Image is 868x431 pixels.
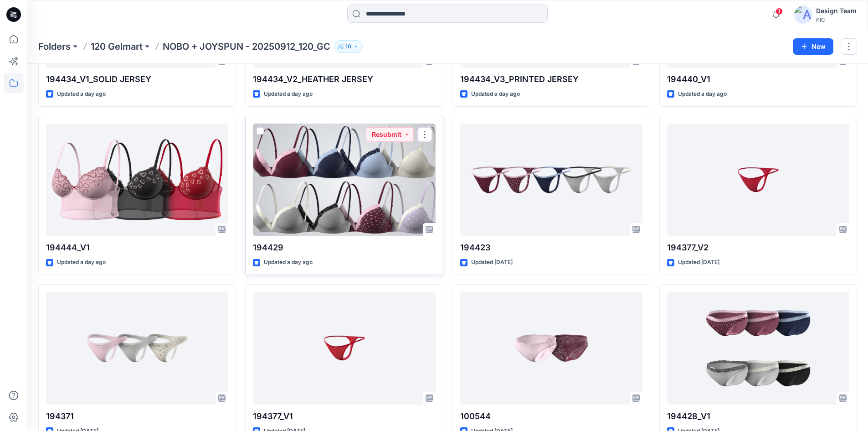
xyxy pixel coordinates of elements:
p: 194429 [253,241,435,254]
p: 194434_V1_SOLID JERSEY [46,73,228,86]
p: 100544 [460,410,642,423]
a: 194377_V2 [667,124,849,236]
p: Updated [DATE] [678,258,719,267]
div: PIC [816,16,857,23]
p: 194440_V1 [667,73,849,86]
a: 194423 [460,124,642,236]
a: 120 Gelmart [91,40,143,53]
p: Updated [DATE] [471,258,513,267]
p: Updated a day ago [57,89,106,99]
a: Folders [38,40,71,53]
p: 194444_V1 [46,241,228,254]
a: 194428_V1 [667,292,849,405]
span: 1 [776,8,783,15]
a: 194444_V1 [46,124,228,236]
p: 194423 [460,241,642,254]
a: 194429 [253,124,435,236]
p: 194434_V3_PRINTED JERSEY [460,73,642,86]
button: 10 [334,40,363,53]
p: Updated a day ago [264,258,313,267]
p: Updated a day ago [471,89,520,99]
p: Updated a day ago [678,89,727,99]
div: Design Team [816,5,857,16]
p: NOBO + JOYSPUN - 20250912_120_GC [163,40,330,53]
button: New [793,38,833,55]
p: 194377_V1 [253,410,435,423]
p: 194377_V2 [667,241,849,254]
a: 194371 [46,292,228,405]
p: 194371 [46,410,228,423]
a: 194377_V1 [253,292,435,405]
p: 194434_V2_HEATHER JERSEY [253,73,435,86]
p: Updated a day ago [57,258,106,267]
p: 194428_V1 [667,410,849,423]
p: 10 [345,42,351,52]
img: avatar [794,5,812,24]
p: Updated a day ago [264,89,313,99]
a: 100544 [460,292,642,405]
